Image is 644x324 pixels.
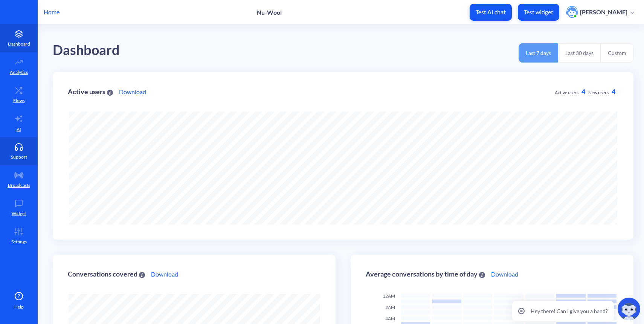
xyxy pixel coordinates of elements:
div: Conversations covered [68,271,145,278]
button: Custom [601,43,633,63]
p: Settings [11,238,27,245]
p: Nu-Wool [257,9,282,16]
button: Test AI chat [470,4,512,21]
p: Hey there! Can I give you a hand? [531,307,608,315]
button: Last 7 days [519,43,558,63]
button: Last 30 days [558,43,601,63]
p: [PERSON_NAME] [580,8,627,16]
span: 4 [581,87,585,96]
p: Dashboard [8,41,30,47]
span: 4AM [385,316,395,321]
div: Average conversations by time of day [366,271,485,278]
p: Broadcasts [8,182,30,189]
img: copilot-icon.svg [618,298,640,320]
div: Active users [68,88,113,95]
a: Download [491,270,518,279]
img: user photo [566,6,578,18]
a: Download [119,87,146,96]
p: Test AI chat [476,8,506,16]
a: Download [151,270,178,279]
span: 12AM [383,293,395,299]
span: 2AM [385,304,395,310]
p: Widget [12,210,26,217]
span: Help [14,304,24,310]
button: Test widget [518,4,559,21]
span: New users [588,90,609,95]
p: Flows [13,97,25,104]
p: Test widget [524,8,553,16]
button: user photo[PERSON_NAME] [562,5,638,19]
span: Active users [555,90,578,95]
p: Home [44,8,60,17]
p: AI [17,126,21,133]
p: Support [11,154,27,160]
div: Dashboard [53,40,120,61]
p: Analytics [10,69,28,76]
span: 4 [612,87,615,96]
